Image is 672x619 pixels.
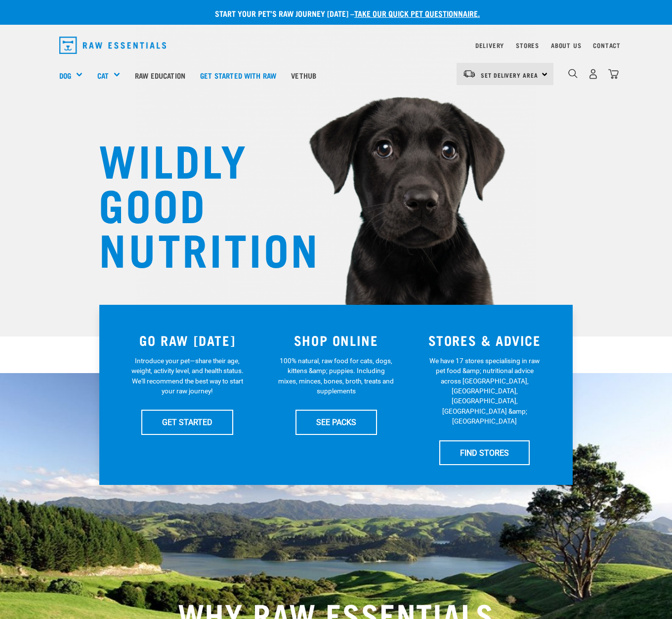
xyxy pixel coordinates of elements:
[608,69,619,79] img: home-icon@2x.png
[278,356,394,396] p: 100% natural, raw food for cats, dogs, kittens &amp; puppies. Including mixes, minces, bones, bro...
[551,44,581,47] a: About Us
[268,333,405,348] h3: SHOP ONLINE
[59,37,166,54] img: Raw Essentials Logo
[119,333,256,348] h3: GO RAW [DATE]
[59,70,71,81] a: Dog
[568,69,578,78] img: home-icon-1@2x.png
[439,440,530,465] a: FIND STORES
[51,33,621,58] nav: dropdown navigation
[481,73,538,77] span: Set Delivery Area
[588,69,598,79] img: user.png
[354,11,480,15] a: take our quick pet questionnaire.
[284,55,324,95] a: Vethub
[193,55,284,95] a: Get started with Raw
[416,333,553,348] h3: STORES & ADVICE
[593,44,621,47] a: Contact
[426,356,543,427] p: We have 17 stores specialising in raw pet food &amp; nutritional advice across [GEOGRAPHIC_DATA],...
[295,410,377,434] a: SEE PACKS
[141,410,233,434] a: GET STARTED
[475,44,504,47] a: Delivery
[516,44,539,47] a: Stores
[97,70,109,81] a: Cat
[127,55,193,95] a: Raw Education
[462,69,476,78] img: van-moving.png
[129,356,246,396] p: Introduce your pet—share their age, weight, activity level, and health status. We'll recommend th...
[99,136,296,270] h1: WILDLY GOOD NUTRITION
